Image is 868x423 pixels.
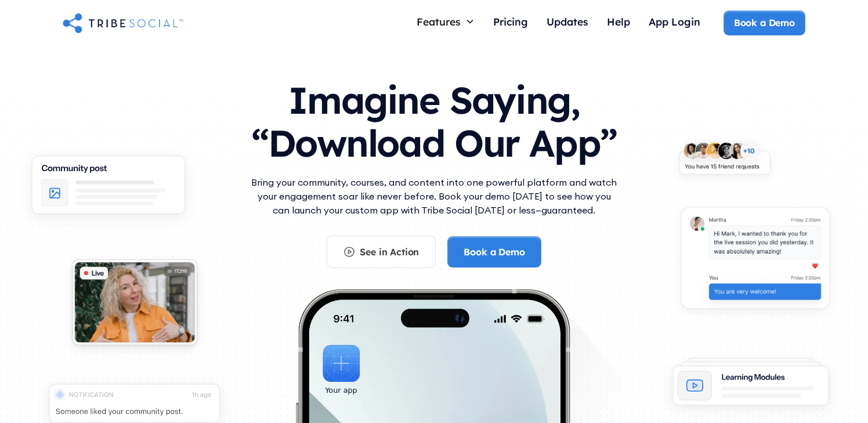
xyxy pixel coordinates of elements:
[724,10,805,35] a: Book a Demo
[17,146,200,232] img: An illustration of Community Feed
[660,350,842,422] img: An illustration of Learning Modules
[668,134,781,188] img: An illustration of New friends requests
[668,198,842,324] img: An illustration of chat
[598,10,639,35] a: Help
[248,67,620,170] h1: Imagine Saying, “Download Our App”
[63,11,183,34] a: home
[417,15,461,28] div: Features
[61,251,208,359] img: An illustration of Live video
[639,10,710,35] a: App Login
[248,175,620,217] p: Bring your community, courses, and content into one powerful platform and watch your engagement s...
[649,15,700,28] div: App Login
[537,10,598,35] a: Updates
[484,10,537,35] a: Pricing
[360,245,419,258] div: See in Action
[407,10,484,32] div: Features
[607,15,630,28] div: Help
[325,384,357,397] div: Your app
[493,15,528,28] div: Pricing
[547,15,588,28] div: Updates
[327,236,436,268] a: See in Action
[447,236,541,267] a: Book a Demo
